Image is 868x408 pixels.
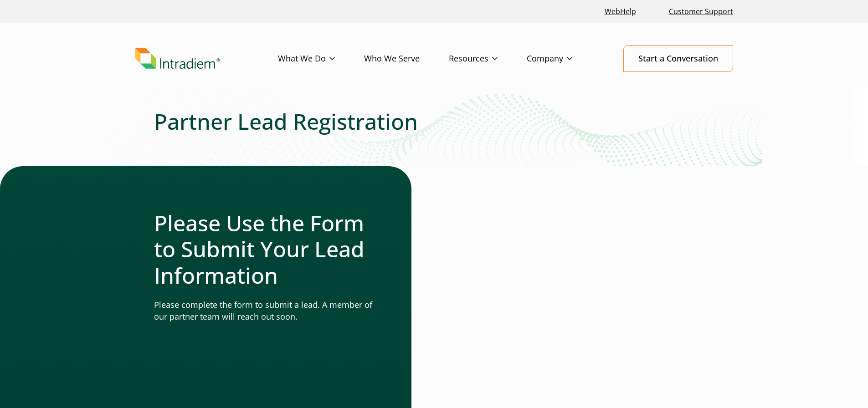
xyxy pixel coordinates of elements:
[527,46,601,72] a: Company
[154,210,375,289] h2: Please Use the Form to Submit Your Lead Information
[135,48,278,69] a: Link to homepage of Intradiem
[665,2,737,21] a: Customer Support
[278,46,364,72] a: What We Do
[154,299,375,323] p: Please complete the form to submit a lead. A member of our partner team will reach out soon.
[601,2,640,21] a: Link opens in a new window
[449,46,527,72] a: Resources
[135,48,220,69] img: Intradiem
[154,108,714,135] h2: Partner Lead Registration
[623,45,733,72] a: Start a Conversation
[364,46,449,72] a: Who We Serve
